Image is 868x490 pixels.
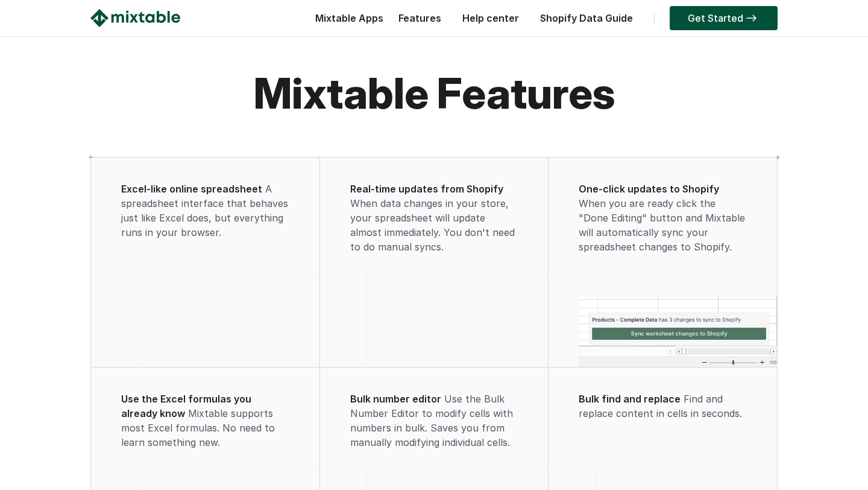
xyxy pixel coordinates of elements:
span: Bulk number editor [350,393,441,405]
a: Shopify Data Guide [534,12,639,24]
h1: Mixtable features [90,36,778,157]
a: Help center [456,12,525,24]
div: Mixtable Apps [309,9,383,33]
a: Get Started [670,6,778,30]
span: Mixtable supports most Excel formulas. No need to learn something new. [121,407,275,448]
img: Mixtable logo [90,9,180,27]
img: One-click updates to Shopify [579,296,777,367]
a: Features [392,12,447,24]
span: When you are ready click the "Done Editing" button and Mixtable will automatically sync your spre... [579,197,745,253]
img: arrow-right.svg [743,14,759,22]
span: When data changes in your store, your spreadsheet will update almost immediately. You don't need ... [350,197,515,253]
span: Use the Excel formulas you already know [121,393,251,419]
span: Real-time updates from Shopify [350,183,503,195]
span: Bulk find and replace [579,393,681,405]
span: One-click updates to Shopify [579,183,719,195]
span: Excel-like online spreadsheet [121,183,262,195]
